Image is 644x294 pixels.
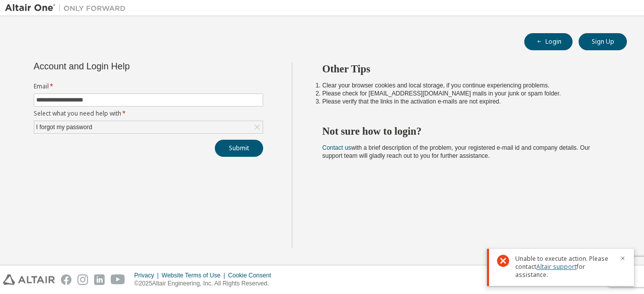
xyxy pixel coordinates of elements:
[34,62,217,70] div: Account and Login Help
[515,255,614,279] span: Unable to execute action. Please contact for assistance.
[77,274,88,285] img: instagram.svg
[536,262,577,271] a: Altair support
[323,144,590,159] span: with a brief description of the problem, your registered e-mail id and company details. Our suppo...
[228,271,277,279] div: Cookie Consent
[323,62,609,75] h2: Other Tips
[215,140,263,157] button: Submit
[94,274,105,285] img: linkedin.svg
[323,81,609,89] li: Clear your browser cookies and local storage, if you continue experiencing problems.
[35,122,94,133] div: I forgot my password
[323,144,351,151] a: Contact us
[323,89,609,97] li: Please check for [EMAIL_ADDRESS][DOMAIN_NAME] mails in your junk or spam folder.
[323,97,609,106] li: Please verify that the links in the activation e-mails are not expired.
[34,110,263,118] label: Select what you need help with
[162,271,228,279] div: Website Terms of Use
[5,3,131,13] img: Altair One
[323,125,609,138] h2: Not sure how to login?
[134,279,277,288] p: © 2025 Altair Engineering, Inc. All Rights Reserved.
[524,33,573,50] button: Login
[579,33,627,50] button: Sign Up
[34,121,263,133] div: I forgot my password
[61,274,71,285] img: facebook.svg
[134,271,162,279] div: Privacy
[34,82,263,90] label: Email
[111,274,125,285] img: youtube.svg
[3,274,55,285] img: altair_logo.svg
